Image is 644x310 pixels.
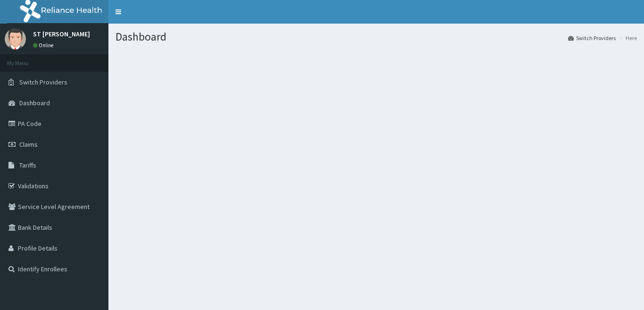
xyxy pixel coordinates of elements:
[617,34,637,42] li: Here
[116,31,637,43] h1: Dashboard
[33,31,90,37] p: ST [PERSON_NAME]
[19,99,50,107] span: Dashboard
[19,78,67,86] span: Switch Providers
[19,140,38,149] span: Claims
[5,28,26,50] img: User Image
[33,42,56,49] a: Online
[568,34,616,42] a: Switch Providers
[19,161,36,169] span: Tariffs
